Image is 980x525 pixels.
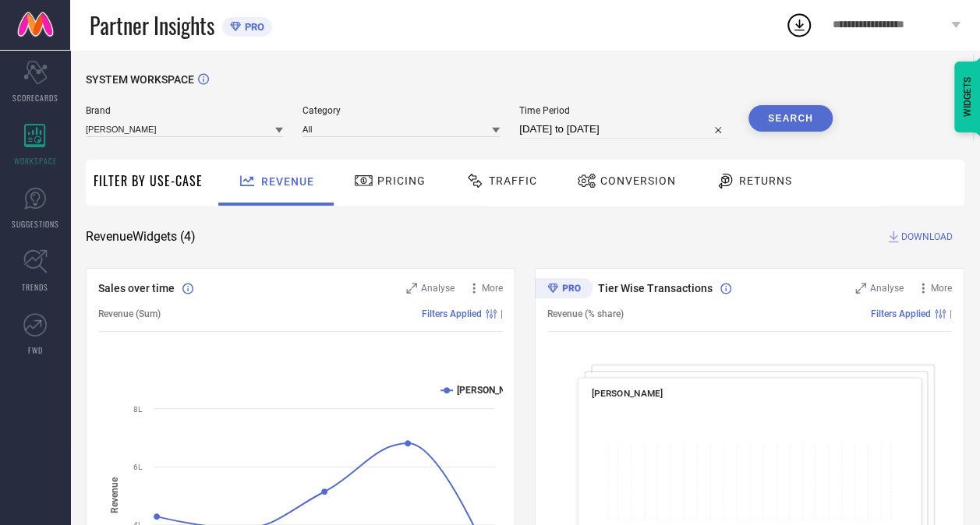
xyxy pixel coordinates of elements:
[855,283,866,294] svg: Zoom
[519,105,729,116] span: Time Period
[482,283,503,294] span: More
[600,174,676,187] span: Conversion
[785,11,813,39] div: Open download list
[133,405,143,414] text: 8L
[12,92,58,104] span: SCORECARDS
[748,105,833,132] button: Search
[871,308,931,319] span: Filters Applied
[489,174,537,187] span: Traffic
[98,282,175,294] span: Sales over time
[950,308,952,319] span: |
[98,308,161,319] span: Revenue (Sum)
[94,171,203,190] span: Filter By Use-Case
[535,278,593,301] div: Premium
[901,229,953,245] span: DOWNLOAD
[501,308,503,319] span: |
[519,120,729,139] input: Select time period
[457,385,528,396] text: [PERSON_NAME]
[406,283,417,294] svg: Zoom
[739,174,792,187] span: Returns
[14,155,57,167] span: WORKSPACE
[241,21,264,33] span: PRO
[109,477,120,513] tspan: Revenue
[133,463,143,471] text: 6L
[931,283,952,294] span: More
[90,9,214,41] span: Partner Insights
[377,174,426,187] span: Pricing
[86,105,283,116] span: Brand
[22,281,48,293] span: TRENDS
[870,283,904,294] span: Analyse
[86,73,194,86] span: SYSTEM WORKSPACE
[547,308,624,319] span: Revenue (% share)
[28,344,43,356] span: FWD
[598,282,713,294] span: Tier Wise Transactions
[261,175,314,188] span: Revenue
[302,105,500,116] span: Category
[592,388,663,399] span: [PERSON_NAME]
[86,229,196,245] span: Revenue Widgets ( 4 )
[421,283,455,294] span: Analyse
[12,218,59,230] span: SUGGESTIONS
[422,308,482,319] span: Filters Applied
